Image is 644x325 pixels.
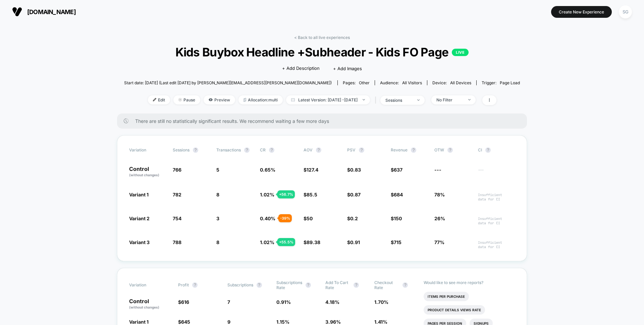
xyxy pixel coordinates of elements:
[216,147,241,152] span: Transactions
[478,240,515,249] span: Insufficient data for CI
[478,168,515,178] span: ---
[468,99,471,100] img: end
[619,5,632,18] div: SG
[144,45,500,59] span: Kids Buybox Headline +Subheader - Kids FO Page
[227,319,230,325] span: 9
[307,216,313,221] span: 50
[394,167,402,173] span: 637
[452,49,469,56] p: LIVE
[204,95,235,104] span: Preview
[227,282,253,287] span: Subscriptions
[350,239,360,245] span: 0.91
[173,239,181,245] span: 788
[417,99,420,101] img: end
[391,192,403,197] span: $
[394,216,402,221] span: 150
[347,147,356,152] span: PSV
[294,35,350,40] a: < Back to all live experiences
[304,167,318,173] span: $
[148,95,170,104] span: Edit
[347,192,361,197] span: $
[374,280,399,290] span: Checkout Rate
[304,216,313,221] span: $
[277,190,295,198] div: + 56.7 %
[402,282,408,288] button: ?
[325,319,341,325] span: 3.96 %
[316,147,321,153] button: ?
[617,5,634,19] button: SG
[129,280,166,290] span: Variation
[129,192,149,197] span: Variant 1
[411,147,416,153] button: ?
[391,167,402,173] span: $
[350,192,361,197] span: 0.87
[27,8,76,15] span: [DOMAIN_NAME]
[129,239,150,245] span: Variant 3
[129,305,159,309] span: (without changes)
[434,167,441,173] span: ---
[238,95,283,104] span: Allocation: multi
[307,167,318,173] span: 127.4
[436,97,463,102] div: No Filter
[216,167,219,173] span: 5
[129,173,159,177] span: (without changes)
[269,147,274,153] button: ?
[173,147,190,152] span: Sessions
[427,80,476,85] span: Device:
[178,319,190,325] span: $
[551,6,612,18] button: Create New Experience
[278,214,292,222] div: - 39 %
[286,95,370,104] span: Latest Version: [DATE] - [DATE]
[434,147,471,153] span: OTW
[227,299,230,305] span: 7
[181,299,189,305] span: 616
[260,167,275,173] span: 0.65 %
[424,292,469,301] li: Items Per Purchase
[363,99,365,100] img: end
[380,80,422,85] div: Audience:
[307,239,320,245] span: 89.38
[359,147,364,153] button: ?
[307,192,317,197] span: 85.5
[257,282,262,288] button: ?
[325,299,339,305] span: 4.18 %
[244,98,246,102] img: rebalance
[482,80,520,85] div: Trigger:
[260,192,274,197] span: 1.02 %
[129,166,166,178] p: Control
[173,167,181,173] span: 766
[129,298,171,310] p: Control
[359,80,370,85] span: other
[192,282,198,288] button: ?
[260,239,274,245] span: 1.02 %
[135,118,514,124] span: There are still no statistically significant results. We recommend waiting a few more days
[434,216,445,221] span: 26%
[391,147,408,152] span: Revenue
[347,167,361,173] span: $
[347,216,358,221] span: $
[276,280,302,290] span: Subscriptions Rate
[434,239,444,245] span: 77%
[304,239,320,245] span: $
[354,282,359,288] button: ?
[306,282,311,288] button: ?
[244,147,250,153] button: ?
[350,216,358,221] span: 0.2
[478,147,515,153] span: CI
[129,319,149,325] span: Variant 1
[260,216,275,221] span: 0.40 %
[485,147,491,153] button: ?
[434,192,445,197] span: 78%
[424,280,515,285] p: Would like to see more reports?
[129,216,150,221] span: Variant 2
[394,192,403,197] span: 684
[291,98,295,101] img: calendar
[391,216,402,221] span: $
[173,192,181,197] span: 782
[173,216,181,221] span: 754
[153,98,156,101] img: edit
[193,147,198,153] button: ?
[12,7,22,17] img: Visually logo
[10,6,78,17] button: [DOMAIN_NAME]
[216,216,219,221] span: 3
